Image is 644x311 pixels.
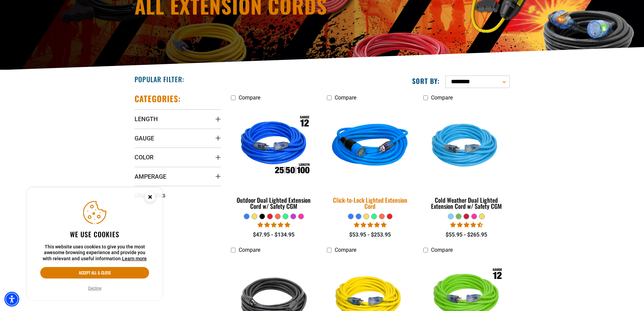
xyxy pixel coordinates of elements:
a: This website uses cookies to give you the most awesome browsing experience and provide you with r... [122,256,147,261]
button: Decline [86,285,103,292]
summary: Length [135,109,221,128]
span: Color [135,153,153,161]
p: This website uses cookies to give you the most awesome browsing experience and provide you with r... [40,244,149,262]
span: Compare [335,247,356,253]
button: Close this option [138,187,162,208]
span: Amperage [135,173,166,180]
a: blue Click-to-Lock Lighted Extension Cord [327,104,413,213]
img: Outdoor Dual Lighted Extension Cord w/ Safety CGM [231,108,316,185]
button: Accept all & close [40,267,149,279]
img: Light Blue [424,108,509,185]
h2: We use cookies [40,230,149,239]
div: $53.95 - $253.95 [327,231,413,239]
span: 4.83 stars [258,222,290,228]
div: $47.95 - $134.95 [231,231,317,239]
label: Sort by: [412,76,440,85]
summary: Amperage [135,167,221,186]
div: Outdoor Dual Lighted Extension Cord w/ Safety CGM [231,197,317,209]
span: Length [135,115,158,123]
span: 4.61 stars [450,222,483,228]
div: $55.95 - $265.95 [423,231,509,239]
span: 4.87 stars [354,222,386,228]
h2: Categories: [135,93,181,104]
span: Compare [431,247,453,253]
h2: Popular Filter: [135,75,184,84]
div: Accessibility Menu [4,292,19,307]
aside: Cookie Consent [27,187,162,301]
img: blue [323,103,418,190]
span: Compare [335,94,356,101]
span: Gauge [135,134,154,142]
span: Compare [239,94,260,101]
span: Compare [431,94,453,101]
summary: Gauge [135,129,221,148]
a: Light Blue Cold Weather Dual Lighted Extension Cord w/ Safety CGM [423,104,509,213]
div: Cold Weather Dual Lighted Extension Cord w/ Safety CGM [423,197,509,209]
span: Compare [239,247,260,253]
a: Outdoor Dual Lighted Extension Cord w/ Safety CGM Outdoor Dual Lighted Extension Cord w/ Safety CGM [231,104,317,213]
div: Click-to-Lock Lighted Extension Cord [327,197,413,209]
summary: Color [135,148,221,166]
